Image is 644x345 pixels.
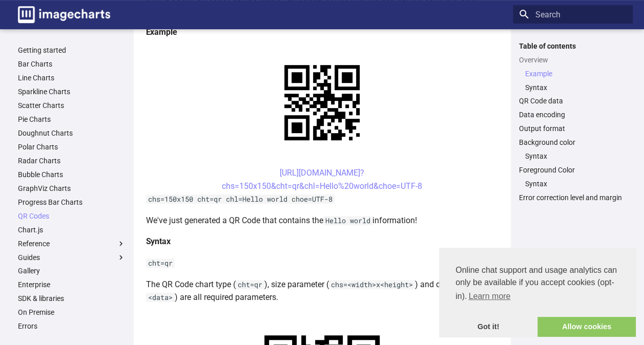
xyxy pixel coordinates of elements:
[18,6,110,23] img: logo
[525,152,627,161] a: Syntax
[146,258,175,268] code: cht=qr
[18,87,126,96] a: Sparkline Charts
[146,278,498,304] p: The QR Code chart type ( ), size parameter ( ) and data ( ) are all required parameters.
[146,26,498,39] h4: Example
[18,101,126,110] a: Scatter Charts
[18,225,126,234] a: Chart.js
[18,170,126,179] a: Bubble Charts
[519,152,627,161] nav: Background color
[18,156,126,165] a: Radar Charts
[266,47,378,158] img: chart
[513,41,633,51] label: Table of contents
[14,2,114,27] a: Image-Charts documentation
[18,198,126,207] a: Progress Bar Charts
[146,235,498,248] h4: Syntax
[18,308,126,317] a: On Premise
[18,239,126,248] label: Reference
[439,248,636,337] div: cookieconsent
[222,168,422,191] a: [URL][DOMAIN_NAME]?chs=150x150&cht=qr&chl=Hello%20world&choe=UTF-8
[513,41,633,203] nav: Table of contents
[455,264,619,304] span: Online chat support and usage analytics can only be available if you accept cookies (opt-in).
[467,289,512,304] a: learn more about cookies
[519,193,627,202] a: Error correction level and margin
[537,317,636,337] a: allow cookies
[18,266,126,275] a: Gallery
[146,195,335,204] code: chs=150x150 cht=qr chl=Hello world choe=UTF-8
[18,294,126,303] a: SDK & libraries
[236,280,264,289] code: cht=qr
[18,280,126,289] a: Enterprise
[519,138,627,147] a: Background color
[18,142,126,152] a: Polar Charts
[519,179,627,188] nav: Foreground Color
[18,128,126,138] a: Doughnut Charts
[519,165,627,175] a: Foreground Color
[513,5,633,24] input: Search
[329,280,415,289] code: chs=<width>x<height>
[525,83,627,92] a: Syntax
[18,46,126,55] a: Getting started
[18,253,126,262] label: Guides
[525,69,627,78] a: Example
[18,115,126,124] a: Pie Charts
[18,184,126,193] a: GraphViz Charts
[525,179,627,188] a: Syntax
[18,211,126,221] a: QR Codes
[439,317,537,337] a: dismiss cookie message
[519,124,627,133] a: Output format
[18,321,126,331] a: Errors
[323,216,372,225] code: Hello world
[519,69,627,92] nav: Overview
[146,214,498,227] p: We've just generated a QR Code that contains the information!
[18,59,126,69] a: Bar Charts
[18,73,126,82] a: Line Charts
[519,55,627,64] a: Overview
[519,96,627,105] a: QR Code data
[519,110,627,119] a: Data encoding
